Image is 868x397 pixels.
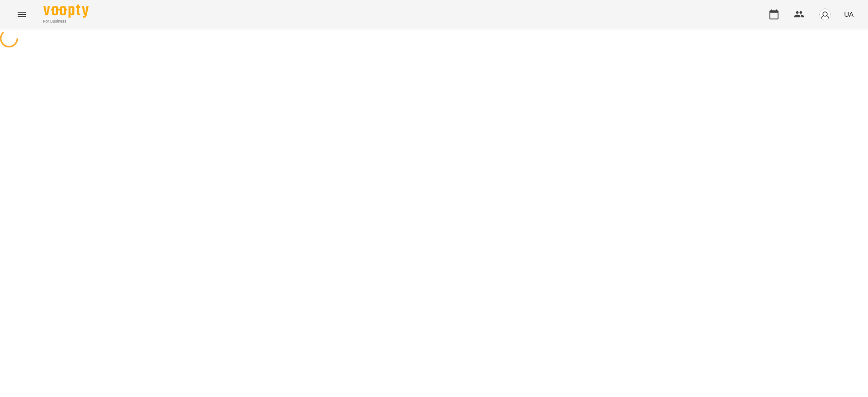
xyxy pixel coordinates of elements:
button: UA [840,6,857,23]
span: UA [844,9,854,19]
img: avatar_s.png [819,8,831,21]
button: Menu [11,4,33,25]
span: For Business [43,19,89,24]
img: Voopty Logo [43,5,89,18]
